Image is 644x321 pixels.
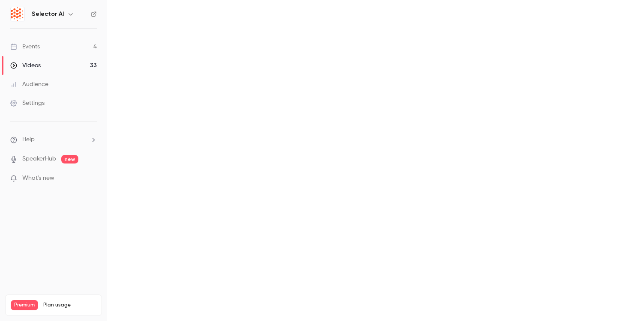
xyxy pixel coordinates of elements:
span: new [61,155,78,163]
span: Help [22,135,35,144]
span: Premium [11,300,38,310]
h6: Selector AI [32,10,64,18]
iframe: Noticeable Trigger [86,175,97,182]
div: Audience [10,80,48,89]
div: Events [10,42,40,51]
span: Plan usage [43,302,96,309]
div: Videos [10,61,41,70]
a: SpeakerHub [22,155,56,163]
li: help-dropdown-opener [10,135,97,144]
img: Selector AI [11,7,24,21]
span: What's new [22,174,54,183]
div: Settings [10,99,45,107]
